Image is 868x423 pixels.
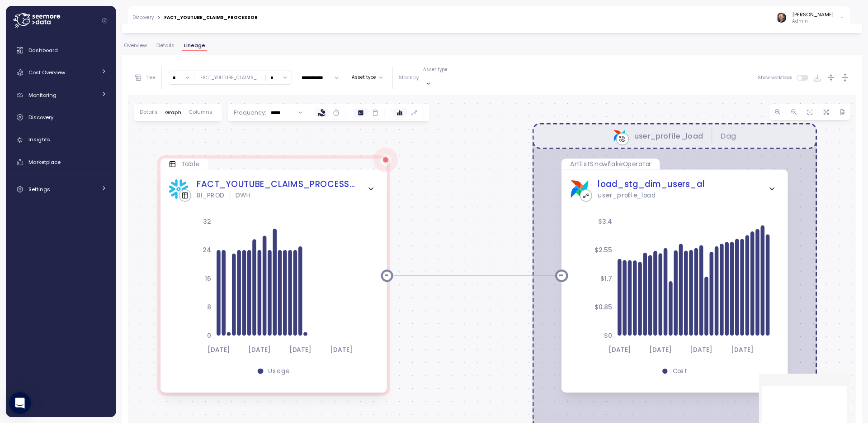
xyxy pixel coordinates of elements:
[690,345,713,354] tspan: [DATE]
[9,86,113,104] a: Monitoring
[124,43,147,48] span: Overview
[673,367,687,376] div: Cost
[99,17,110,24] button: Collapse navigation
[649,345,672,354] tspan: [DATE]
[132,15,154,20] a: Discovery
[28,69,65,76] span: Cost Overview
[9,392,31,414] div: Open Intercom Messenger
[604,332,612,341] tspan: $0
[634,130,703,141] div: user_profile_load
[399,75,420,81] p: Stack by:
[156,43,175,48] span: Details
[9,131,113,149] a: Insights
[203,245,211,255] tspan: 24
[207,303,211,312] tspan: 8
[9,108,113,126] a: Discovery
[9,153,113,171] a: Marketplace
[609,345,631,354] tspan: [DATE]
[598,217,612,226] tspan: $3.4
[140,110,158,115] span: Details
[758,75,797,81] span: Show workflows
[28,91,57,99] span: Monitoring
[598,191,656,200] div: user_profile_load
[570,160,651,169] p: ArtlistSnowflakeOperator
[594,245,612,255] tspan: $2.55
[164,15,258,20] div: FACT_YOUTUBE_CLAIMS_PROCESSOR
[157,15,160,21] div: >
[184,43,205,48] span: Lineage
[330,345,353,354] tspan: [DATE]
[181,160,199,169] p: Table
[598,178,705,191] a: load_stg_dim_users_al
[165,110,181,115] span: Graph
[248,345,271,354] tspan: [DATE]
[28,159,61,166] span: Marketplace
[205,274,211,283] tspan: 16
[731,345,754,354] tspan: [DATE]
[792,11,834,18] div: [PERSON_NAME]
[721,130,736,141] p: Dag
[28,136,50,143] span: Insights
[197,178,355,191] a: FACT_YOUTUBE_CLAIMS_PROCESSOR
[28,114,53,121] span: Discovery
[792,18,834,24] p: Admin
[268,367,289,376] div: Usage
[234,108,266,117] p: Frequency:
[189,110,212,115] span: Columns
[200,75,259,81] div: FACT_YOUTUBE_CLAIMS_ ...
[348,72,387,83] button: Asset type
[9,180,113,198] a: Settings
[203,217,211,226] tspan: 32
[236,191,251,200] div: DWH
[207,332,211,341] tspan: 0
[197,191,225,200] div: BI_PROD
[28,186,50,193] span: Settings
[594,303,612,312] tspan: $0.85
[777,13,786,22] img: ACg8ocI2dL-zei04f8QMW842o_HSSPOvX6ScuLi9DAmwXc53VPYQOcs=s96-c
[28,47,58,54] span: Dashboard
[289,345,312,354] tspan: [DATE]
[208,345,230,354] tspan: [DATE]
[423,67,448,73] p: Asset type
[9,41,113,59] a: Dashboard
[9,63,113,82] a: Cost Overview
[146,75,156,81] p: Tree
[600,274,612,283] tspan: $1.7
